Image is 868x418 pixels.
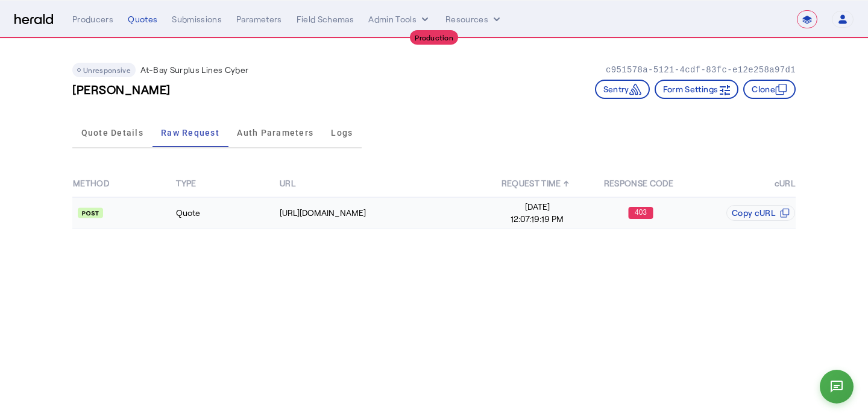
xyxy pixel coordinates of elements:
[693,170,796,197] th: cURL
[368,13,431,25] button: internal dropdown menu
[172,13,222,25] div: Submissions
[161,128,219,137] span: Raw Request
[280,207,485,219] div: [URL][DOMAIN_NAME]
[726,205,795,221] button: Copy cURL
[655,80,739,99] button: Form Settings
[635,208,647,217] text: 403
[279,170,486,197] th: URL
[331,128,353,137] span: Logs
[410,30,458,45] div: Production
[486,213,588,225] span: 12:07:19:19 PM
[606,64,796,76] p: c951578a-5121-4cdf-83fc-e12e258a97d1
[72,13,113,25] div: Producers
[83,66,131,74] span: Unresponsive
[589,170,692,197] th: RESPONSE CODE
[128,13,157,25] div: Quotes
[72,170,175,197] th: METHOD
[486,201,588,213] span: [DATE]
[72,81,171,98] h3: [PERSON_NAME]
[486,170,589,197] th: REQUEST TIME
[140,64,248,76] p: At-Bay Surplus Lines Cyber
[14,14,53,25] img: Herald Logo
[297,13,354,25] div: Field Schemas
[595,80,650,99] button: Sentry
[564,178,569,188] span: ↑
[236,13,282,25] div: Parameters
[445,13,503,25] button: Resources dropdown menu
[237,128,313,137] span: Auth Parameters
[81,128,143,137] span: Quote Details
[175,170,278,197] th: TYPE
[175,197,278,229] td: Quote
[743,80,796,99] button: Clone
